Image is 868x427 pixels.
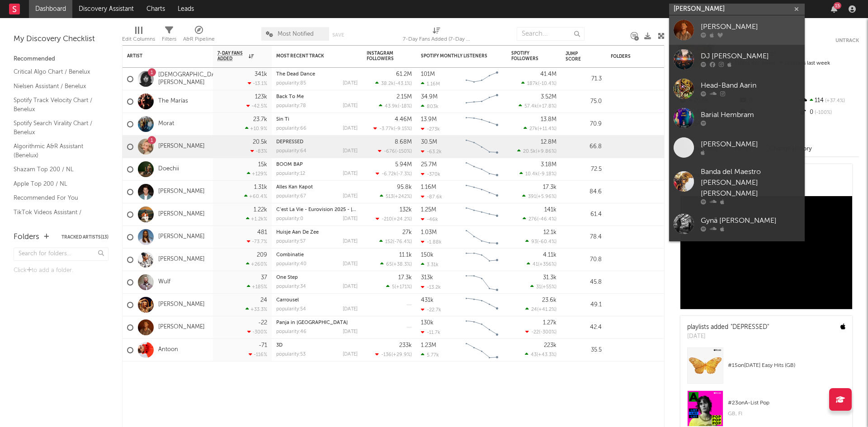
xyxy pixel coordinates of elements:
[421,262,439,267] div: 3.31k
[831,5,837,13] button: 15
[261,275,267,281] div: 37
[536,285,541,290] span: 31
[382,172,396,177] span: -6.72k
[421,329,440,335] div: -11.7k
[421,81,440,87] div: 1.16M
[162,34,176,45] div: Filters
[276,171,305,176] div: popularity: 12
[421,352,439,358] div: 5.77k
[669,209,805,239] a: Gynä [PERSON_NAME]
[247,284,267,290] div: +185 %
[276,352,306,357] div: popularity: 53
[834,2,841,9] div: 15
[519,103,557,109] div: ( )
[378,148,412,154] div: ( )
[421,71,435,77] div: 101M
[421,239,442,245] div: -1.88k
[158,143,205,150] a: [PERSON_NAME]
[343,103,358,108] div: [DATE]
[276,253,358,258] div: Combinatie
[158,120,174,128] a: Morat
[523,149,536,154] span: 20.5k
[566,277,602,288] div: 45.8
[525,239,557,244] div: ( )
[14,179,99,189] a: Apple Top 200 / NL
[540,71,557,77] div: 41.4M
[276,94,358,99] div: Back To Me
[260,297,267,303] div: 24
[392,285,395,290] span: 5
[158,278,170,286] a: Wulf
[462,271,502,294] svg: Chart title
[276,262,307,267] div: popularity: 40
[824,99,845,103] span: +37.4 %
[396,71,412,77] div: 61.2M
[533,262,538,267] span: 41
[244,193,267,199] div: +60.4 %
[519,171,557,177] div: ( )
[276,329,307,334] div: popularity: 46
[525,172,538,177] span: 10.4k
[728,398,845,408] div: # 23 on A-List Pop
[14,118,99,137] a: Spotify Search Virality Chart / Benelux
[421,252,434,258] div: 150k
[462,316,502,339] svg: Chart title
[462,203,502,226] svg: Chart title
[527,261,557,267] div: ( )
[523,216,557,222] div: ( )
[541,162,557,168] div: 3.18M
[276,72,315,77] a: The Dead Dance
[543,320,557,326] div: 1.27k
[276,230,319,235] a: Huisje Aan De Zee
[462,339,502,361] svg: Chart title
[247,239,267,244] div: -73.7 %
[343,81,358,86] div: [DATE]
[183,23,215,49] div: A&R Pipeline
[246,216,267,222] div: +1.2k %
[375,352,412,357] div: ( )
[669,103,805,133] a: Barial Hembram
[14,164,99,174] a: Shazam Top 200 / NL
[394,239,410,244] span: -76.4 %
[158,188,205,196] a: [PERSON_NAME]
[669,45,805,74] a: DJ [PERSON_NAME]
[14,193,99,203] a: Recommended For You
[14,54,108,65] div: Recommended
[343,149,358,154] div: [DATE]
[669,4,805,15] input: Search for artists
[276,239,306,244] div: popularity: 57
[399,104,410,109] span: -18 %
[276,207,458,212] a: C’est La Vie - Eurovision 2025 - [GEOGRAPHIC_DATA] / [GEOGRAPHIC_DATA]
[421,343,436,348] div: 1.23M
[421,216,438,222] div: -46k
[421,275,433,281] div: 313k
[393,217,410,222] span: +24.2 %
[245,306,267,312] div: +33.3 %
[380,261,412,267] div: ( )
[343,194,358,199] div: [DATE]
[343,216,358,221] div: [DATE]
[343,171,358,176] div: [DATE]
[539,81,555,86] span: -10.4 %
[395,81,410,86] span: -43.1 %
[14,248,108,261] input: Search for folders...
[524,104,537,109] span: 57.4k
[332,33,344,38] button: Save
[540,330,555,335] span: -300 %
[379,127,394,131] span: -3.77k
[462,294,502,316] svg: Chart title
[566,322,602,333] div: 42.4
[835,36,859,45] button: Untrack
[680,347,852,390] a: #15on[DATE] Easy Hits (GB)
[254,184,267,190] div: 1.31k
[276,298,299,303] a: Carrousel
[384,149,395,154] span: -676
[158,165,179,173] a: Doechii
[728,408,845,419] div: GB, FI
[254,207,267,213] div: 1.22k
[367,51,398,61] div: Instagram Followers
[250,148,267,154] div: -83 %
[541,117,557,122] div: 13.8M
[462,68,502,90] svg: Chart title
[421,117,437,122] div: 13.9M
